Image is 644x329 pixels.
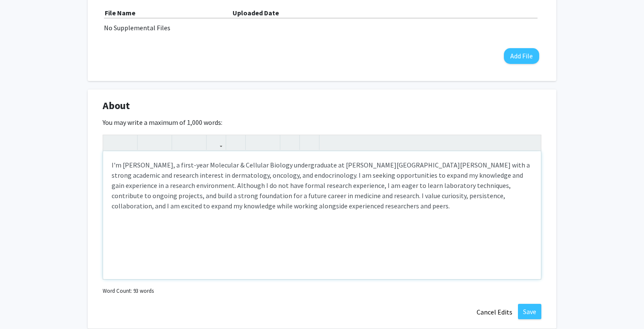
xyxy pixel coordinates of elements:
[112,160,532,211] p: I'm [PERSON_NAME], a first-year Molecular & Cellular Biology undergraduate at [PERSON_NAME][GEOGR...
[105,9,135,17] b: File Name
[504,48,539,64] button: Add File
[471,304,518,320] button: Cancel Edits
[174,135,189,150] button: Superscript
[155,135,170,150] button: Emphasis (Ctrl + I)
[189,135,204,150] button: Subscript
[104,23,540,33] div: No Supplemental Files
[140,135,155,150] button: Strong (Ctrl + B)
[263,135,278,150] button: Ordered list
[103,287,154,295] small: Word Count: 93 words
[524,135,539,150] button: Fullscreen
[233,9,279,17] b: Uploaded Date
[518,304,541,319] button: Save
[248,135,263,150] button: Unordered list
[120,135,135,150] button: Redo (Ctrl + Y)
[103,117,222,127] label: You may write a maximum of 1,000 words:
[6,291,36,323] iframe: Chat
[103,151,541,279] div: Note to users with screen readers: Please deactivate our accessibility plugin for this page as it...
[103,98,130,113] span: About
[302,135,317,150] button: Insert horizontal rule
[105,135,120,150] button: Undo (Ctrl + Z)
[228,135,243,150] button: Insert Image
[282,135,297,150] button: Remove format
[209,135,224,150] button: Link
